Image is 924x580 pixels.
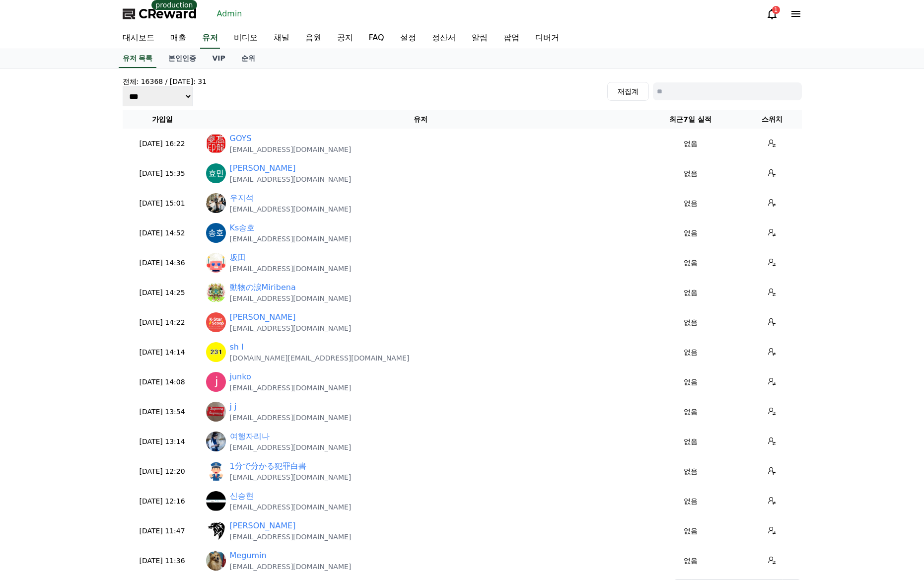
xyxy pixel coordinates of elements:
p: [EMAIL_ADDRESS][DOMAIN_NAME] [230,562,352,572]
p: 없음 [643,198,738,209]
img: https://lh3.googleusercontent.com/a/ACg8ocLJSFqjMffOc-L1TuEmnO2989I9ZorxNwdYXrWoZaGJUaEfXQ=s96-c [206,372,226,392]
p: [DATE] 14:14 [127,347,198,358]
a: VIP [204,49,233,68]
p: [EMAIL_ADDRESS][DOMAIN_NAME] [230,383,352,393]
a: 디버거 [527,28,567,49]
p: [EMAIL_ADDRESS][DOMAIN_NAME] [230,472,352,482]
a: 매출 [162,28,194,49]
img: https://lh3.googleusercontent.com/a/ACg8ocIwayYwhQ6RB8u1pobnwemA3WBcVsXTCRblq0bRBSxKj4b-6cs=s96-c [206,342,226,362]
p: [DATE] 14:08 [127,377,198,387]
p: [EMAIL_ADDRESS][DOMAIN_NAME] [230,145,352,154]
p: [EMAIL_ADDRESS][DOMAIN_NAME] [230,442,352,452]
img: https://lh3.googleusercontent.com/a/ACg8ocLycGIV3Y9HTDR_gvKD64v-AuTY4pUhMxH3CngH_gf9XmXbSZO3=s96-c [206,551,226,571]
p: [DATE] 14:25 [127,288,198,298]
th: 가입일 [123,110,202,129]
a: 1分で分かる犯罪白書 [230,460,306,472]
p: 없음 [643,139,738,149]
p: 없음 [643,407,738,417]
a: 비디오 [226,28,266,49]
p: 없음 [643,347,738,358]
th: 최근7일 실적 [639,110,742,129]
a: 음원 [297,28,329,49]
a: 팝업 [496,28,527,49]
p: 없음 [643,496,738,507]
span: CReward [139,6,197,22]
a: 유저 [200,28,220,49]
div: 1 [772,6,780,14]
p: [EMAIL_ADDRESS][DOMAIN_NAME] [230,532,352,542]
p: [EMAIL_ADDRESS][DOMAIN_NAME] [230,204,352,214]
p: 없음 [643,436,738,447]
p: [EMAIL_ADDRESS][DOMAIN_NAME] [230,293,352,303]
a: 1 [766,8,778,20]
a: 신승현 [230,490,254,502]
a: Ks송호 [230,222,255,234]
span: Settings [147,330,171,338]
img: http://k.kakaocdn.net/dn/c8TITs/btsK2YbZuCK/sdMdsmMGrLDRko5h2u6Ae0/img_640x640.jpg [206,193,226,213]
th: 유저 [202,110,639,129]
a: Messages [66,315,128,340]
p: 없음 [643,556,738,566]
p: 없음 [643,317,738,328]
a: 대시보드 [115,28,162,49]
a: GOYS [230,133,252,145]
p: [DATE] 13:14 [127,436,198,447]
a: 본인인증 [160,49,204,68]
img: https://lh3.googleusercontent.com/a/ACg8ocKVhAd2puOSpdpjeneIKuur8tEbittZRmsKVo8NAGIsHb1xVEA_=s96-c [206,283,226,302]
h4: 전체: 16368 / [DATE]: 31 [123,76,207,86]
a: sh l [230,341,244,353]
img: https://lh3.googleusercontent.com/a/ACg8ocJm4CqgNAuYIQSTOro5l3JxjDuz1aW3Y0zlQrDkJc1cJuG0Kw=s96-c [206,163,226,183]
p: [DATE] 14:22 [127,317,198,328]
img: https://lh3.googleusercontent.com/a/ACg8ocJ93MoCI7DWrAza8p3ae0WLLF831P6bG19hhBRyHObCEdTzJus=s96-c [206,461,226,481]
p: [DATE] 13:54 [127,407,198,417]
a: j j [230,401,237,413]
img: https://lh3.googleusercontent.com/a/ACg8ocKi95t67u3FXjoODM9rH6X8oJyjH_ZKeMf_IirBYw9NS-peQleL=s96-c [206,402,226,422]
p: [EMAIL_ADDRESS][DOMAIN_NAME] [230,502,352,512]
p: [DOMAIN_NAME][EMAIL_ADDRESS][DOMAIN_NAME] [230,353,410,363]
a: 動物の涙Miribena [230,282,296,293]
p: [EMAIL_ADDRESS][DOMAIN_NAME] [230,323,352,333]
a: 여행자리나 [230,431,270,442]
p: 없음 [643,526,738,536]
a: 유저 목록 [119,49,157,68]
span: Messages [82,330,112,338]
a: Megumin [230,550,267,562]
a: FAQ [361,28,392,49]
p: [DATE] 11:36 [127,556,198,566]
a: Settings [128,315,191,340]
img: https://lh3.googleusercontent.com/a/ACg8ocLQtvxSUZH6SR4sLhTAWuhS0pxbBHMQ3nXwAIRTpR8LvE9t7vU=s96-c [206,253,226,273]
a: 공지 [329,28,361,49]
p: 없음 [643,288,738,298]
a: 채널 [266,28,297,49]
p: 없음 [643,377,738,387]
img: https://lh3.googleusercontent.com/a/ACg8ocLcSbH2C-qr4NATqu8npkSXuuKM47B1jPK_4eGS6Axft8SCCoZ2=s96-c [206,521,226,541]
a: 정산서 [424,28,464,49]
a: Home [3,315,66,340]
img: https://lh3.googleusercontent.com/a/ACg8ocJra-B2BgVVdBZBcBMN6P9xkfg-hedUyZgNnOoUmHIkcodcHPA=s96-c [206,432,226,451]
p: [DATE] 14:36 [127,258,198,268]
p: [EMAIL_ADDRESS][DOMAIN_NAME] [230,234,352,244]
p: 없음 [643,168,738,179]
p: [EMAIL_ADDRESS][DOMAIN_NAME] [230,413,352,423]
p: [DATE] 15:35 [127,168,198,179]
a: junko [230,371,251,383]
a: 알림 [464,28,496,49]
img: https://lh3.googleusercontent.com/a/ACg8ocLTI_f5jBeVbLiK7PKB5flhLelRvGjZclcfeok4OhZ9maxTRQ=s96-c [206,223,226,243]
a: Admin [213,6,246,22]
a: 우지석 [230,192,254,204]
button: 재집계 [607,82,649,101]
p: [DATE] 12:16 [127,496,198,507]
p: [DATE] 16:22 [127,139,198,149]
p: [DATE] 14:52 [127,228,198,238]
p: [DATE] 15:01 [127,198,198,209]
a: [PERSON_NAME] [230,162,296,174]
a: 坂田 [230,252,246,264]
p: [DATE] 11:47 [127,526,198,536]
span: Home [25,330,43,338]
img: http://k.kakaocdn.net/dn/cJayKc/btsNixWXbVh/AlkYDRkpBp7RgVUIDU2zW0/img_640x640.jpg [206,491,226,511]
a: 설정 [392,28,424,49]
p: 없음 [643,466,738,477]
p: 없음 [643,228,738,238]
a: 순위 [233,49,263,68]
a: [PERSON_NAME] [230,311,296,323]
